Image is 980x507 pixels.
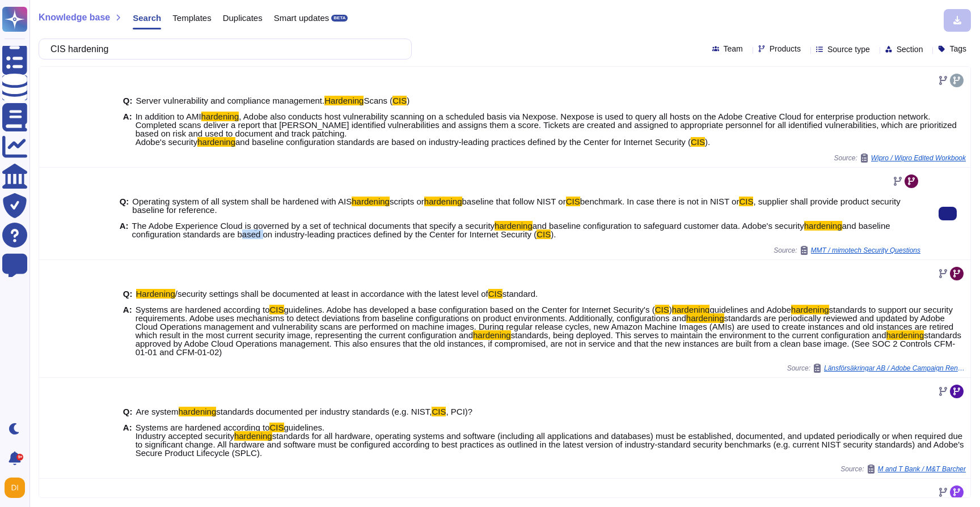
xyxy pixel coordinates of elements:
span: Smart updates [274,14,330,22]
span: Templates [172,14,211,22]
span: ) [407,96,409,105]
span: ) [669,305,672,314]
b: A: [123,112,132,146]
span: Scans ( [364,96,392,105]
span: /security settings shall be documented at least in accordance with the latest level of [175,289,488,299]
mark: hardening [495,221,533,231]
b: Q: [123,96,133,105]
span: , supplier shall provide product security baseline for reference. [132,197,900,215]
span: Products [770,45,801,53]
mark: CIS [269,305,284,314]
span: standards to support our security requirements. Adobe uses mechanisms to detect deviations from b... [136,305,953,323]
span: Duplicates [223,14,263,22]
b: A: [123,423,132,457]
mark: CIS [392,96,407,105]
span: Länsförsäkringar AB / Adobe Campaign Rennewal update 20250709 (1) [824,365,966,372]
mark: CIS [566,197,580,206]
mark: hardening [804,221,842,231]
mark: hardening [201,112,239,121]
span: Search [133,14,161,22]
span: guidelines. Industry accepted security [136,423,325,441]
span: Source: [840,465,966,474]
mark: hardening [886,330,924,340]
mark: hardening [179,407,217,416]
mark: hardening [473,330,511,340]
div: BETA [331,15,348,22]
span: Team [724,45,743,53]
span: Knowledge base [39,13,110,22]
span: standards, being deployed. This serves to maintain the environment to the current configuration and [511,330,886,340]
b: A: [123,305,132,356]
span: Tags [949,45,966,53]
mark: CIS [537,229,551,239]
span: Source: [787,364,966,373]
mark: CIS [691,137,705,147]
mark: Hardening [136,289,175,299]
span: baseline that follow NIST or [462,197,566,206]
mark: CIS [432,407,446,416]
span: The Adobe Experience Cloud is governed by a set of technical documents that specify a security [132,221,495,231]
span: Source: [834,154,966,163]
span: Source: [774,246,920,255]
span: standards documented per industry standards (e.g. NIST, [216,407,432,416]
span: Wipro / Wipro Edited Workbook [871,155,966,161]
mark: hardening [424,197,462,206]
mark: CIS [488,289,502,299]
b: A: [120,221,129,238]
mark: CIS [739,197,753,206]
span: scripts or [390,197,424,206]
mark: hardening [672,305,710,314]
mark: hardening [791,305,829,314]
span: MMT / mimotech Security Questions [811,247,920,254]
span: benchmark. In case there is not in NIST or [580,197,740,206]
span: M and T Bank / M&T Barcher [878,466,966,472]
span: Source type [827,45,870,53]
span: and baseline configuration to safeguard customer data. Adobe's security [533,221,804,231]
img: user [5,478,25,498]
mark: CIS [269,423,284,432]
span: , Adobe also conducts host vulnerability scanning on a scheduled basis via Nexpose. Nexpose is us... [136,112,957,147]
span: , PCI)? [446,407,472,416]
mark: hardening [686,313,724,323]
span: standards are periodically reviewed and updated by Adobe Cloud Operations management and vulnerab... [136,313,953,340]
button: user [2,475,33,500]
span: Are system [136,407,179,416]
span: Operating system of all system shall be hardened with AIS [132,197,352,206]
input: Search a question or template... [45,39,400,59]
span: standards for all hardware, operating systems and software (including all applications and databa... [136,431,964,458]
span: and baseline configuration standards are based on industry-leading practices defined by the Cente... [235,137,691,147]
mark: Hardening [324,96,364,105]
mark: hardening [234,431,272,441]
span: Server vulnerability and compliance management. [136,96,325,105]
span: standards approved by Adobe Cloud Operations management. This also ensures that the old instances... [136,330,961,357]
div: 9+ [16,454,23,461]
span: ). [705,137,710,147]
span: Systems are hardened according to [136,305,270,314]
span: standard. [502,289,538,299]
span: guidelines and Adobe [709,305,791,314]
b: Q: [123,407,133,416]
span: guidelines. Adobe has developed a base configuration based on the Center for Internet Security's ( [284,305,655,314]
mark: hardening [352,197,390,206]
b: Q: [120,197,129,214]
mark: CIS [655,305,669,314]
span: In addition to AMI [136,112,201,121]
span: ). [551,229,556,239]
b: Q: [123,289,133,298]
span: Section [897,45,923,53]
mark: hardening [197,137,235,147]
span: Systems are hardened according to [136,423,270,432]
span: and baseline configuration standards are based on industry-leading practices defined by the Cente... [132,221,890,239]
